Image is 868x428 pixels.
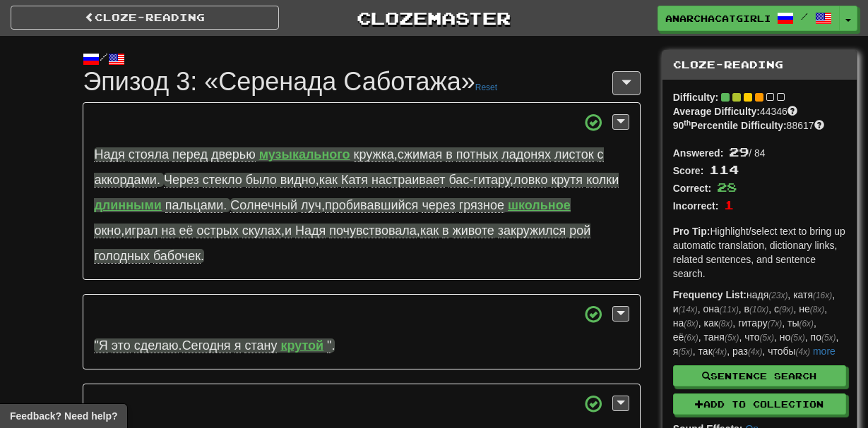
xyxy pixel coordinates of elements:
em: (11x) [720,305,739,314]
span: грязное [459,198,504,213]
em: (4x) [796,347,810,357]
span: ладонях [501,147,551,162]
span: голодных [94,249,150,264]
strong: Incorrect: [673,200,719,212]
span: животе [453,224,494,238]
em: (10x) [749,305,768,314]
div: Cloze-Reading [662,51,857,80]
span: её [179,224,193,238]
span: Сегодня [182,338,231,353]
em: (4x) [713,347,727,357]
span: ловко [513,173,547,188]
a: Reset [475,82,497,92]
em: (5x) [678,347,692,357]
span: на [161,224,175,238]
span: , , [164,173,619,188]
span: бас-гитару [448,173,510,188]
em: (23x) [768,291,787,300]
button: Sentence Search [673,365,846,386]
em: (6x) [684,333,698,343]
span: я [234,338,242,353]
strong: крутой [280,338,323,353]
div: 44346 [673,104,846,118]
span: кружка [354,147,394,162]
span: 29 [729,144,749,159]
em: (5x) [821,333,836,343]
span: как [420,224,439,238]
span: стояла [129,147,169,162]
span: сжимая [398,147,442,162]
span: 114 [709,161,739,177]
p: надя , катя , и , она , в , с , не , на , как , гитару , ты , её , таня , что , но , по , я , так... [673,288,846,358]
em: (6x) [799,319,814,329]
span: 1 [724,197,734,212]
span: . [94,338,280,353]
strong: школьное [508,198,571,212]
span: , , , . [94,224,590,264]
span: и [285,224,292,238]
em: (16x) [813,291,832,300]
span: "Я [94,338,107,353]
em: (8x) [810,305,824,314]
em: (5x) [725,333,739,343]
span: Солнечный [230,198,297,213]
div: / [83,50,640,68]
span: бабочек [153,249,201,264]
span: , . [94,147,603,188]
div: 88617 [673,118,846,133]
em: (4x) [748,347,762,357]
em: (9x) [779,305,793,314]
span: дверью [211,147,256,162]
span: 28 [717,179,737,195]
sup: th [684,118,691,127]
strong: Pro Tip: [673,226,711,237]
a: Cloze-Reading [11,6,279,30]
span: anarchacatgirlism [665,12,770,25]
span: пробивавшийся [325,198,418,213]
span: аккордами [94,173,157,188]
em: (8x) [684,319,698,329]
span: , [230,198,508,213]
span: скулах [242,224,281,238]
span: / [801,11,808,21]
span: это [112,338,131,353]
span: рой [569,224,590,238]
span: пальцами [165,198,223,213]
a: Clozemaster [300,6,569,30]
strong: Answered: [673,147,724,159]
button: Add to Collection [673,393,846,415]
span: острых [196,224,238,238]
strong: Correct: [673,183,711,194]
span: Через [164,173,199,188]
span: Катя [341,173,368,188]
strong: длинными [94,198,161,212]
span: луч [301,198,321,213]
span: перед [172,147,208,162]
span: с [598,147,604,162]
span: стекло [203,173,242,188]
em: (5x) [760,333,774,343]
span: Надя [295,224,326,238]
span: почувствовала [329,224,417,238]
span: через [422,198,455,213]
h1: Эпизод 3: «Серенада Саботажа» [83,68,640,96]
strong: музыкального [259,147,350,161]
span: крутя [551,173,583,188]
span: листок [554,147,594,162]
p: Highlight/select text to bring up automatic translation, dictionary links, related sentences, and... [673,224,846,281]
span: в [442,224,449,238]
span: сделаю [134,338,179,353]
span: Open feedback widget [10,409,117,423]
span: играл [124,224,157,238]
em: (5x) [790,333,804,343]
span: Надя [94,147,124,162]
span: окно [94,224,121,238]
span: видно [280,173,316,188]
span: стану [244,338,277,353]
strong: Frequency List: [673,289,747,300]
strong: Score: [673,165,704,176]
span: настраивает [371,173,445,188]
a: anarchacatgirlism / [658,6,840,31]
span: было [246,173,277,188]
a: more [813,346,836,357]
